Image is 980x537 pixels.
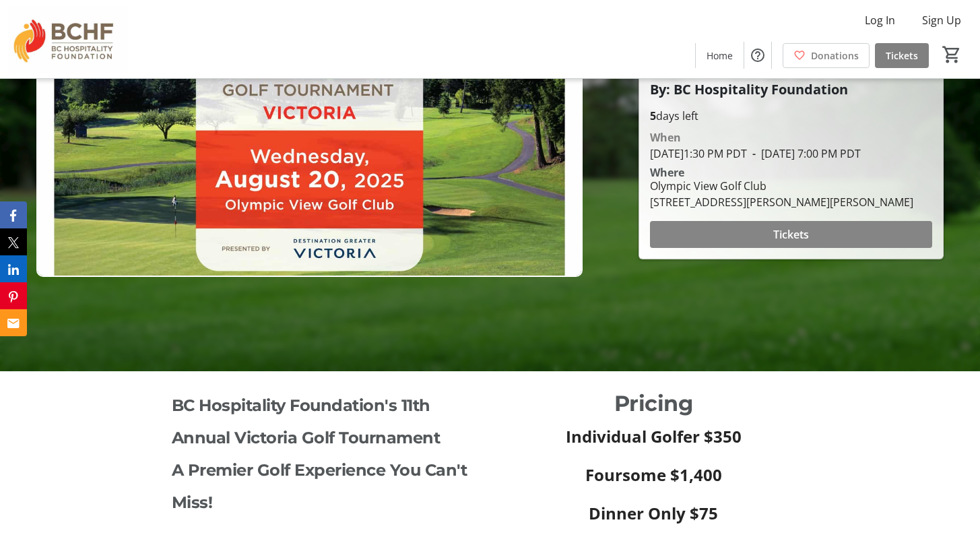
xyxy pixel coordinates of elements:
span: BC Hospitality Foundation's 11th Annual Victoria Golf Tournament [172,396,440,447]
a: Donations [783,43,870,68]
span: [DATE] 7:00 PM PDT [747,146,861,161]
span: - [747,146,761,161]
p: days left [650,108,932,124]
button: Help [744,42,771,69]
span: A Premier Golf Experience You Can't Miss! [172,460,467,512]
span: Home [707,49,733,63]
p: Pricing [498,387,809,420]
strong: Individual Golfer $350 [566,425,742,447]
div: When [650,129,681,146]
span: Tickets [773,226,809,243]
span: [DATE] 1:30 PM PDT [650,146,747,161]
div: Where [650,167,684,178]
span: Donations [811,49,859,63]
button: Tickets [650,221,932,248]
span: Sign Up [922,12,961,28]
button: Sign Up [911,9,972,31]
button: Cart [940,42,964,67]
strong: $75 [690,502,718,524]
span: Log In [865,12,895,28]
strong: Dinner Only [589,502,686,524]
div: Olympic View Golf Club [650,178,913,194]
span: 5 [650,108,656,123]
a: Home [696,43,744,68]
img: BC Hospitality Foundation's Logo [8,5,128,73]
a: Tickets [875,43,929,68]
p: By: BC Hospitality Foundation [650,82,932,97]
button: Log In [854,9,906,31]
strong: Foursome $1,400 [585,464,722,486]
div: [STREET_ADDRESS][PERSON_NAME][PERSON_NAME] [650,194,913,210]
span: Tickets [886,49,918,63]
